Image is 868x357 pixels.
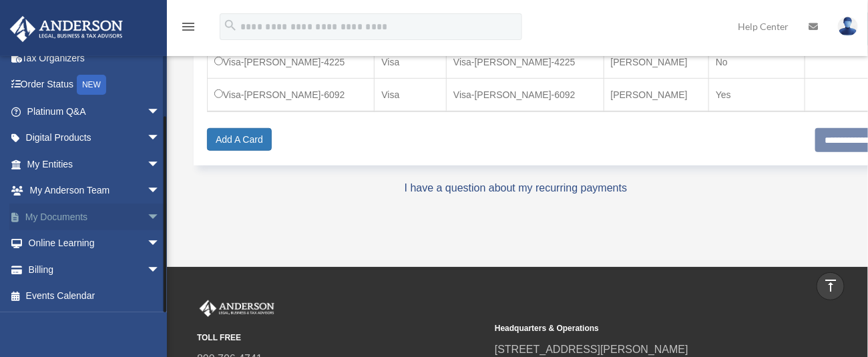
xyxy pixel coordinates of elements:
[375,78,447,111] td: Visa
[9,151,180,177] a: My Entitiesarrow_drop_down
[9,98,180,125] a: Platinum Q&Aarrow_drop_down
[709,45,805,78] td: No
[823,278,839,294] i: vertical_align_top
[405,182,628,194] a: I have a question about my recurring payments
[838,17,858,36] img: User Pic
[447,45,604,78] td: Visa-[PERSON_NAME]-4225
[9,177,180,204] a: My Anderson Teamarrow_drop_down
[147,151,174,178] span: arrow_drop_down
[208,78,375,111] td: Visa-[PERSON_NAME]-6092
[9,125,180,151] a: Digital Productsarrow_drop_down
[817,272,845,300] a: vertical_align_top
[147,98,174,125] span: arrow_drop_down
[147,256,174,284] span: arrow_drop_down
[709,78,805,111] td: Yes
[9,204,180,230] a: My Documentsarrow_drop_down
[604,78,709,111] td: [PERSON_NAME]
[147,177,174,205] span: arrow_drop_down
[604,45,709,78] td: [PERSON_NAME]
[9,45,180,71] a: Tax Organizers
[77,75,106,95] div: NEW
[197,300,277,318] img: Anderson Advisors Platinum Portal
[447,78,604,111] td: Visa-[PERSON_NAME]-6092
[375,45,447,78] td: Visa
[197,331,485,345] small: TOLL FREE
[180,19,196,35] i: menu
[147,125,174,152] span: arrow_drop_down
[223,18,238,33] i: search
[9,256,180,283] a: Billingarrow_drop_down
[180,23,196,35] a: menu
[9,230,180,257] a: Online Learningarrow_drop_down
[6,16,127,42] img: Anderson Advisors Platinum Portal
[207,128,272,151] a: Add A Card
[208,45,375,78] td: Visa-[PERSON_NAME]-4225
[9,71,180,99] a: Order StatusNEW
[495,322,783,336] small: Headquarters & Operations
[495,344,688,355] a: [STREET_ADDRESS][PERSON_NAME]
[9,283,180,310] a: Events Calendar
[147,204,174,231] span: arrow_drop_down
[147,230,174,258] span: arrow_drop_down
